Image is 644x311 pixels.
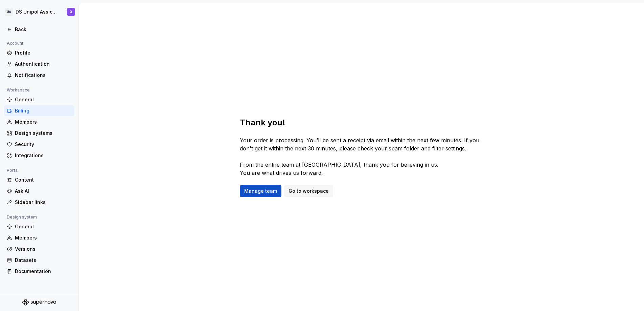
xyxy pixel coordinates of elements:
[284,185,333,197] a: Go to workspace
[15,223,72,230] div: General
[15,177,72,183] div: Content
[240,117,285,128] h1: Thank you!
[289,188,329,194] span: Go to workspace
[15,246,72,252] div: Versions
[4,94,74,105] a: General
[15,130,72,137] div: Design systems
[4,39,26,47] div: Account
[5,8,13,16] div: UA
[4,244,74,254] a: Versions
[4,70,74,81] a: Notifications
[15,268,72,275] div: Documentation
[15,49,72,56] div: Profile
[4,86,32,94] div: Workspace
[4,47,74,58] a: Profile
[4,197,74,208] a: Sidebar links
[4,255,74,266] a: Datasets
[15,257,72,264] div: Datasets
[15,188,72,194] div: Ask AI
[15,107,72,114] div: Billing
[15,96,72,103] div: General
[15,61,72,67] div: Authentication
[15,199,72,206] div: Sidebar links
[4,59,74,69] a: Authentication
[70,9,72,15] div: X
[4,166,21,174] div: Portal
[4,24,74,35] a: Back
[4,105,74,116] a: Billing
[4,174,74,185] a: Content
[15,152,72,159] div: Integrations
[15,234,72,241] div: Members
[4,221,74,232] a: General
[1,4,77,19] button: UADS Unipol AssicurazioniX
[4,139,74,150] a: Security
[15,141,72,148] div: Security
[4,128,74,139] a: Design systems
[4,266,74,277] a: Documentation
[4,117,74,127] a: Members
[22,299,56,306] svg: Supernova Logo
[240,136,483,177] p: Your order is processing. You’ll be sent a receipt via email within the next few minutes. If you ...
[240,185,281,197] a: Manage team
[4,213,40,221] div: Design system
[16,8,59,15] div: DS Unipol Assicurazioni
[244,188,277,194] span: Manage team
[15,26,72,33] div: Back
[4,232,74,243] a: Members
[15,119,72,125] div: Members
[15,72,72,79] div: Notifications
[4,186,74,196] a: Ask AI
[4,150,74,161] a: Integrations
